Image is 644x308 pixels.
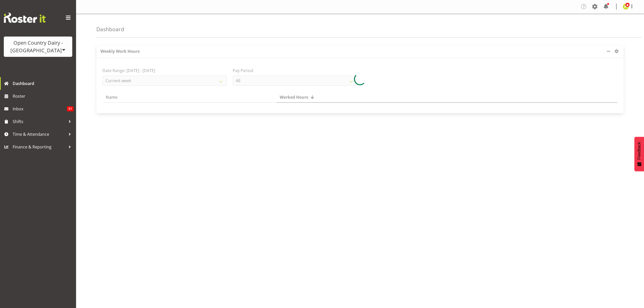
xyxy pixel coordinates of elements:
img: jessica-greenwood7429.jpg [623,4,629,10]
button: Feedback - Show survey [634,137,644,171]
span: Shifts [13,118,66,125]
span: Roster [13,92,74,100]
span: 51 [67,106,74,111]
span: Finance & Reporting [13,143,66,151]
img: Rosterit website logo [4,13,46,23]
div: Open Country Dairy - [GEOGRAPHIC_DATA] [9,39,67,54]
span: Inbox [13,105,67,113]
span: Feedback [637,142,641,160]
span: Time & Attendance [13,130,66,138]
h4: Dashboard [96,26,124,32]
span: Dashboard [13,80,74,87]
